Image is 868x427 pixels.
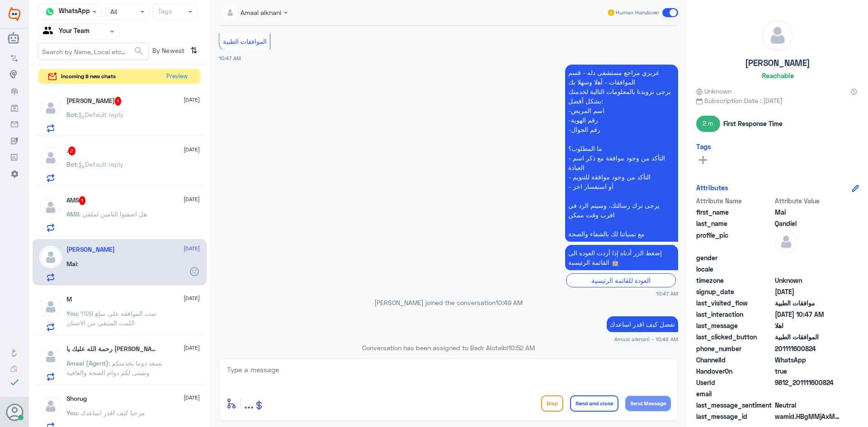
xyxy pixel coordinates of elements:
[66,296,72,303] h5: M
[244,393,254,413] button: ...
[762,71,794,80] h6: Reachable
[66,310,77,317] span: You
[696,116,720,132] span: 2 m
[696,378,773,387] span: UserId
[66,310,156,327] span: : تمت الموافقه على مبلغ 1129 اللمت المتبقي من الاسنان
[66,146,76,155] h5: .
[696,400,773,410] span: last_message_sentiment
[656,290,678,297] span: 10:47 AM
[184,344,200,352] span: [DATE]
[775,355,840,365] span: 2
[607,316,678,332] p: 11/8/2025, 10:49 AM
[9,7,20,21] img: Widebot Logo
[66,260,77,267] span: Mai
[66,359,108,367] span: Amaal (Agent)
[66,345,160,353] h5: رحمة الله عليك يا بو حسين
[696,183,728,192] h6: Attributes
[184,145,200,154] span: [DATE]
[696,287,773,296] span: signup_date
[133,44,144,59] button: search
[775,207,840,217] span: Mai
[190,43,198,58] i: ⇅
[184,394,200,402] span: [DATE]
[775,298,840,308] span: موافقات الطبية
[696,264,773,274] span: locale
[775,264,840,274] span: null
[219,55,241,61] span: 10:47 AM
[775,310,840,319] span: 2025-08-11T07:47:43.018Z
[565,65,678,242] p: 11/8/2025, 10:47 AM
[66,359,162,376] span: : نسعد دوما بخدمتكم ونتمنى لكم دوام الصحة والعافية
[184,96,200,104] span: [DATE]
[184,195,200,203] span: [DATE]
[696,332,773,342] span: last_clicked_button
[39,196,62,219] img: defaultAdmin.png
[775,276,840,285] span: Unknown
[541,395,563,412] button: Drop
[66,97,122,106] h5: Khalid Almaawi
[696,366,773,376] span: HandoverOn
[184,294,200,302] span: [DATE]
[696,142,711,150] h6: Tags
[696,230,773,251] span: profile_pic
[696,276,773,285] span: timezone
[68,146,76,155] span: 2
[66,196,86,205] h5: AMS
[219,298,678,307] p: [PERSON_NAME] joined the conversation
[61,72,116,80] span: incoming 8 new chats
[39,345,62,368] img: defaultAdmin.png
[219,343,678,352] p: Conversation has been assigned to Badr Alotaibi
[38,43,148,60] input: Search by Name, Local etc…
[79,196,86,205] span: 1
[696,86,731,96] span: Unknown
[39,246,62,268] img: defaultAdmin.png
[39,296,62,318] img: defaultAdmin.png
[79,210,147,218] span: : هل اضفتوا التامين لملفي
[66,409,77,417] span: You
[696,196,773,206] span: Attribute Name
[66,160,77,168] span: Bot
[115,97,122,106] span: 1
[775,321,840,330] span: اهلا
[696,310,773,319] span: last_interaction
[696,389,773,399] span: email
[66,395,87,403] h5: Shorug
[39,395,62,418] img: defaultAdmin.png
[77,160,123,168] span: : Default reply
[77,111,123,118] span: : Default reply
[775,389,840,399] span: null
[775,412,840,421] span: wamid.HBgMMjAxMTExNjAwODI0FQIAEhgUM0FFMjBFMzEwMkI0NjA5NDNFMzAA
[696,321,773,330] span: last_message
[570,395,618,412] button: Send and close
[616,9,659,17] span: Human Handover
[77,260,78,267] span: :
[775,378,840,387] span: 9812_201111600824
[696,355,773,365] span: ChannelId
[614,335,678,343] span: Amaal alknani - 10:49 AM
[566,273,676,287] div: العودة للقائمة الرئيسية
[696,344,773,353] span: phone_number
[77,409,145,417] span: : مرحبا كيف اقدر اساعدك
[775,219,840,228] span: Qandiel
[723,119,783,128] span: First Response Time
[162,69,191,84] button: Preview
[775,230,797,253] img: defaultAdmin.png
[696,298,773,308] span: last_visited_flow
[775,344,840,353] span: 201111600824
[39,146,62,169] img: defaultAdmin.png
[9,377,20,388] i: check
[149,43,187,61] span: By Newest
[696,253,773,263] span: gender
[156,6,172,18] div: Tags
[775,400,840,410] span: 0
[762,20,793,51] img: defaultAdmin.png
[696,219,773,228] span: last_name
[775,196,840,206] span: Attribute Value
[43,25,57,38] img: yourTeam.svg
[66,210,79,218] span: AMS
[625,396,671,411] button: Send Message
[696,96,859,105] span: Subscription Date : [DATE]
[133,46,144,56] span: search
[43,5,57,19] img: whatsapp.png
[775,253,840,263] span: null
